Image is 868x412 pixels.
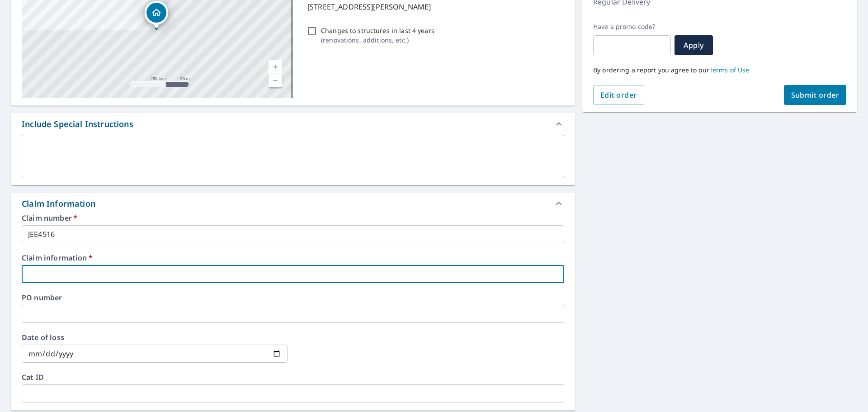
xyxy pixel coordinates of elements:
label: Have a promo code? [593,23,671,31]
div: Include Special Instructions [22,118,133,130]
p: ( renovations, additions, etc. ) [321,35,434,45]
div: Include Special Instructions [11,113,575,135]
a: Current Level 17, Zoom Out [269,74,282,87]
div: Claim Information [11,193,575,214]
span: Edit order [600,90,637,100]
label: Claim information [22,254,564,261]
button: Apply [675,35,713,55]
p: [STREET_ADDRESS][PERSON_NAME] [307,1,561,12]
label: Claim number [22,214,564,222]
label: PO number [22,294,564,301]
span: Apply [682,40,706,50]
label: Date of loss [22,334,288,341]
button: Edit order [593,85,644,105]
p: Changes to structures in last 4 years [321,26,434,35]
div: Claim Information [22,198,95,210]
div: Dropped pin, building 1, Residential property, 13 Vannoy St Greenville, SC 29601 [145,1,168,29]
a: Terms of Use [709,66,750,74]
a: Current Level 17, Zoom In [269,60,282,74]
p: By ordering a report you agree to our [593,66,846,74]
button: Submit order [784,85,847,105]
span: Submit order [791,90,840,100]
label: Cat ID [22,374,564,381]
